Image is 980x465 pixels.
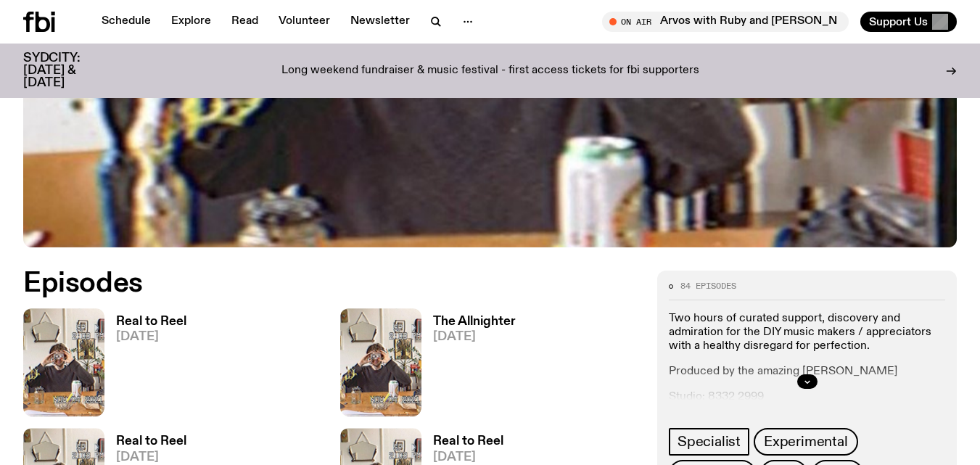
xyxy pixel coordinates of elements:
[281,65,699,78] p: Long weekend fundraiser & music festival - first access tickets for fbi supporters
[270,12,339,32] a: Volunteer
[421,316,516,416] a: The Allnighter[DATE]
[116,316,186,328] h3: Real to Reel
[602,12,849,32] button: On AirArvos with Ruby and [PERSON_NAME]
[116,435,186,448] h3: Real to Reel
[23,308,104,416] img: Jasper Craig Adams holds a vintage camera to his eye, obscuring his face. He is wearing a grey ju...
[680,282,736,290] span: 84 episodes
[433,331,516,343] span: [DATE]
[860,12,957,32] button: Support Us
[764,434,848,450] span: Experimental
[669,428,749,456] a: Specialist
[678,434,741,450] span: Specialist
[93,12,160,32] a: Schedule
[433,316,516,328] h3: The Allnighter
[116,451,186,464] span: [DATE]
[433,435,503,448] h3: Real to Reel
[669,312,945,354] p: Two hours of curated support, discovery and admiration for the DIY music makers / appreciators wi...
[104,316,186,416] a: Real to Reel[DATE]
[116,331,186,343] span: [DATE]
[340,308,421,416] img: Jasper Craig Adams holds a vintage camera to his eye, obscuring his face. He is wearing a grey ju...
[869,15,928,28] span: Support Us
[433,451,503,464] span: [DATE]
[223,12,267,32] a: Read
[754,428,858,456] a: Experimental
[23,271,640,297] h2: Episodes
[162,12,220,32] a: Explore
[342,12,419,32] a: Newsletter
[23,52,116,89] h3: SYDCITY: [DATE] & [DATE]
